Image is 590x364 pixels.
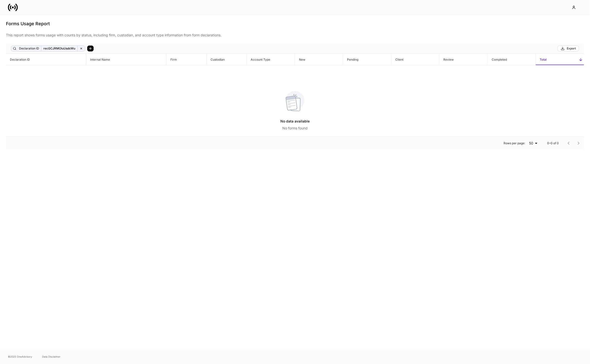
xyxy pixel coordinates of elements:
p: Rows per page: [504,141,525,145]
span: Custodian [207,54,246,65]
span: Firm [166,54,206,65]
div: Export [561,47,576,50]
div: 50 [527,141,539,146]
h6: New [295,57,305,62]
span: Declaration ID [6,54,86,65]
h6: Client [391,57,403,62]
p: No forms found [282,126,308,131]
span: Client [391,54,439,65]
span: Total [536,54,584,65]
p: This report shows forms usage with counts by status, including firm, custodian, and account type ... [6,33,584,38]
p: 0–0 of 0 [547,141,559,145]
h6: Review [439,57,454,62]
h6: Pending [343,57,358,62]
span: Internal Name [86,54,166,65]
h5: No data available [280,117,310,126]
span: © 2025 OneAdvisory [8,355,32,359]
h6: Account Type [247,57,270,62]
span: Review [439,54,487,65]
h6: Completed [488,57,507,62]
h6: Internal Name [86,57,110,62]
a: Data Disclaimer [42,355,60,359]
h4: Forms Usage Report [6,21,584,27]
button: Export [558,46,579,51]
span: New [295,54,343,65]
p: recGCJRMOIuUsdcWu [43,46,75,51]
h6: Declaration ID [6,57,30,62]
p: Declaration ID [19,46,39,51]
h6: Firm [166,57,177,62]
span: Completed [488,54,536,65]
span: Pending [343,54,391,65]
h6: Total [536,57,547,62]
h6: Custodian [207,57,225,62]
span: Account Type [247,54,295,65]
